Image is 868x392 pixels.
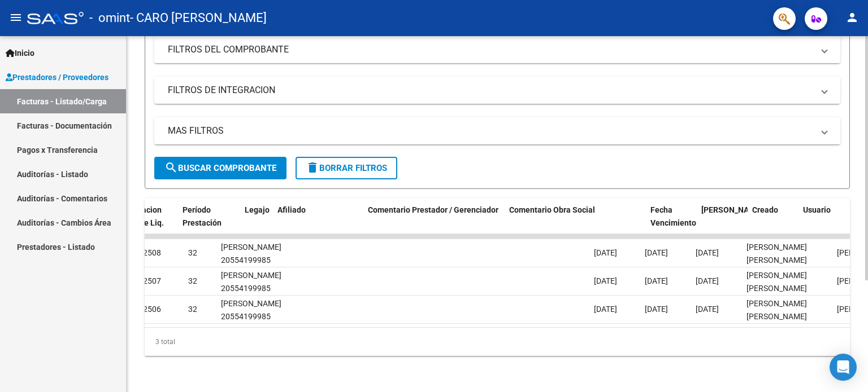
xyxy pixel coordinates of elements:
[594,305,617,314] span: [DATE]
[696,248,719,257] span: [DATE]
[306,161,319,174] mat-icon: delete
[697,198,748,248] datatable-header-cell: Fecha Confimado
[188,303,197,316] div: 32
[188,275,197,288] div: 32
[363,198,505,248] datatable-header-cell: Comentario Prestador / Gerenciador
[277,205,306,214] span: Afiliado
[748,198,798,248] datatable-header-cell: Creado
[803,205,831,214] span: Usuario
[154,157,287,179] button: Buscar Comprobante
[696,276,719,285] span: [DATE]
[221,297,302,323] div: [PERSON_NAME] 20554199985
[306,163,387,173] span: Borrar Filtros
[6,47,34,59] span: Inicio
[505,198,646,248] datatable-header-cell: Comentario Obra Social
[240,198,273,248] datatable-header-cell: Legajo
[845,11,859,24] mat-icon: person
[245,205,270,214] span: Legajo
[509,205,595,214] span: Comentario Obra Social
[120,205,164,227] span: Integracion Importe Liq.
[164,163,276,173] span: Buscar Comprobante
[830,354,857,381] div: Open Intercom Messenger
[168,84,813,96] mat-panel-title: FILTROS DE INTEGRACION
[646,198,697,248] datatable-header-cell: Fecha Vencimiento
[645,248,668,257] span: [DATE]
[6,71,108,83] span: Prestadores / Proveedores
[594,248,617,257] span: [DATE]
[168,125,813,137] mat-panel-title: MAS FILTROS
[130,6,267,30] span: - CARO [PERSON_NAME]
[178,198,240,248] datatable-header-cell: Período Prestación
[221,241,302,267] div: [PERSON_NAME] 20554199985
[168,43,813,56] mat-panel-title: FILTROS DEL COMPROBANTE
[183,205,222,227] span: Período Prestación
[747,299,807,321] span: [PERSON_NAME] [PERSON_NAME]
[9,11,23,24] mat-icon: menu
[645,276,668,285] span: [DATE]
[273,198,363,248] datatable-header-cell: Afiliado
[296,157,397,179] button: Borrar Filtros
[221,269,302,295] div: [PERSON_NAME] 20554199985
[696,305,719,314] span: [DATE]
[747,271,807,293] span: [PERSON_NAME] [PERSON_NAME]
[752,205,778,214] span: Creado
[594,276,617,285] span: [DATE]
[145,328,850,356] div: 3 total
[154,117,840,144] mat-expansion-panel-header: MAS FILTROS
[650,205,696,227] span: Fecha Vencimiento
[89,6,130,30] span: - omint
[116,198,178,248] datatable-header-cell: Integracion Importe Liq.
[701,205,762,214] span: [PERSON_NAME]
[747,243,807,265] span: [PERSON_NAME] [PERSON_NAME]
[164,161,178,174] mat-icon: search
[154,77,840,104] mat-expansion-panel-header: FILTROS DE INTEGRACION
[645,305,668,314] span: [DATE]
[154,36,840,63] mat-expansion-panel-header: FILTROS DEL COMPROBANTE
[188,246,197,259] div: 32
[368,205,498,214] span: Comentario Prestador / Gerenciador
